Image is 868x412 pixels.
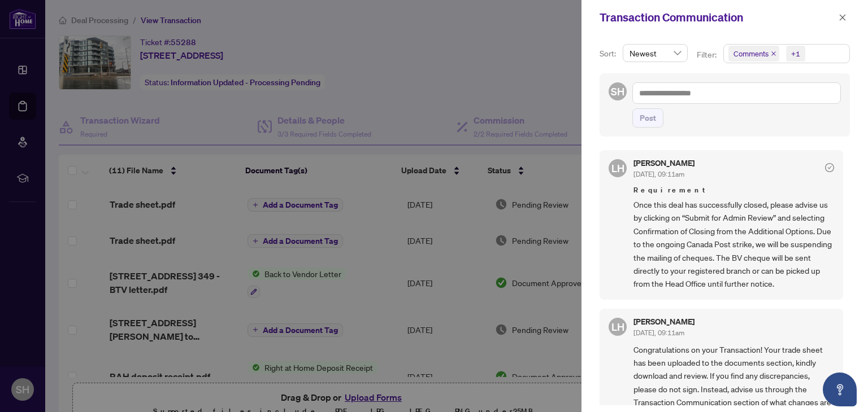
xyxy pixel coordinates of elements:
span: close [839,14,847,21]
div: Transaction Communication [600,9,835,26]
span: LH [611,160,624,176]
p: Filter: [697,49,718,61]
span: LH [611,319,624,335]
span: close [771,51,776,56]
p: Sort: [600,47,618,60]
span: Comments [728,46,779,62]
span: Once this deal has successfully closed, please advise us by clicking on “Submit for Admin Review”... [633,198,834,291]
span: SH [611,84,624,99]
span: [DATE], 09:11am [633,170,684,178]
h5: [PERSON_NAME] [633,159,695,167]
span: Comments [734,48,769,59]
h5: [PERSON_NAME] [633,318,695,326]
button: Open asap [823,372,857,406]
span: Requirement [633,185,834,196]
button: Post [632,108,663,128]
span: [DATE], 09:11am [633,328,684,337]
span: Newest [630,45,681,62]
div: +1 [791,48,800,59]
span: check-circle [825,163,834,172]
